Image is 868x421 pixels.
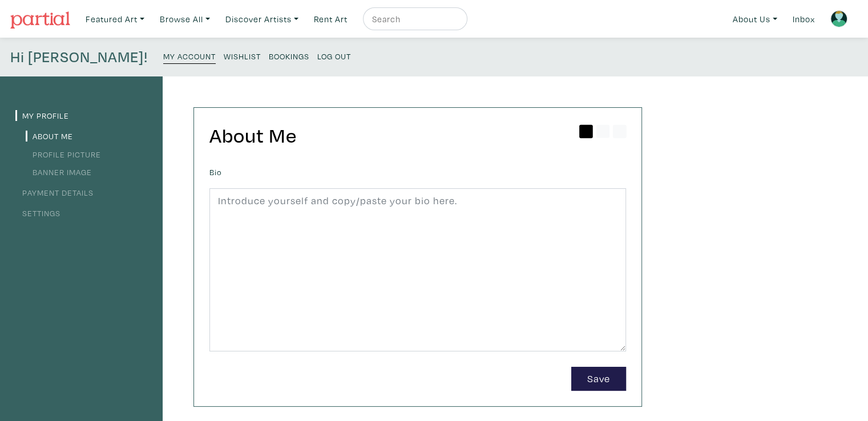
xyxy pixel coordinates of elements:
input: Search [371,12,457,26]
small: Wishlist [224,51,261,62]
h2: About Me [209,123,626,148]
a: Payment Details [15,187,94,198]
label: Bio [209,166,222,179]
a: About Us [728,7,782,31]
a: Profile Picture [26,149,101,160]
button: Save [571,367,626,391]
h4: Hi [PERSON_NAME]! [10,48,148,66]
small: My Account [163,51,216,62]
small: Log Out [317,51,351,62]
a: Settings [15,208,60,218]
a: Rent Art [309,7,353,31]
a: My Account [163,48,216,64]
small: Bookings [269,51,309,62]
a: Featured Art [80,7,150,31]
a: Discover Artists [220,7,304,31]
a: Banner Image [26,167,92,177]
a: Inbox [788,7,820,31]
a: My Profile [15,110,69,121]
a: Wishlist [224,48,261,63]
a: About Me [26,131,73,141]
img: avatar.png [830,10,847,27]
a: Bookings [269,48,309,63]
a: Browse All [155,7,215,31]
a: Log Out [317,48,351,63]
